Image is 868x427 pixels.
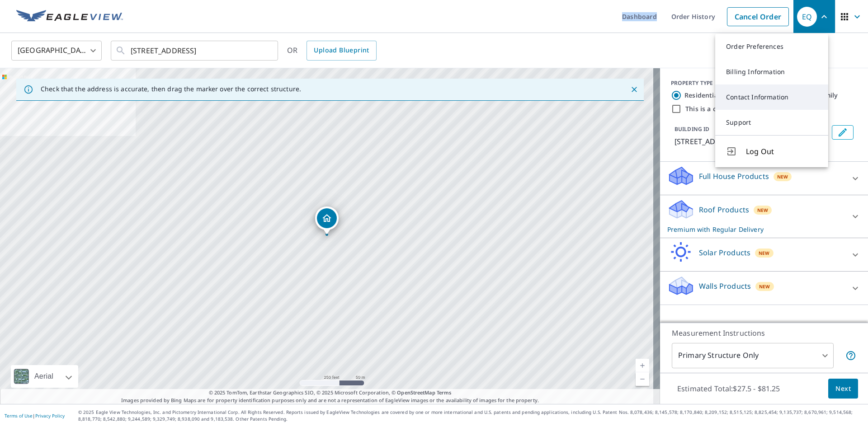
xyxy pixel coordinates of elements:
[437,389,452,396] a: Terms
[727,7,789,26] a: Cancel Order
[35,413,65,419] a: Privacy Policy
[685,104,740,113] label: This is a complex
[636,359,649,372] a: Current Level 17, Zoom In
[667,199,861,234] div: Roof ProductsNewPremium with Regular Delivery
[699,247,750,258] p: Solar Products
[715,110,828,135] a: Support
[11,38,102,63] div: [GEOGRAPHIC_DATA]
[777,173,788,180] span: New
[672,343,834,368] div: Primary Structure Only
[675,136,828,147] p: [STREET_ADDRESS]
[699,171,769,182] p: Full House Products
[759,249,770,257] span: New
[287,41,377,61] div: OR
[715,135,828,167] button: Log Out
[672,328,856,338] p: Measurement Instructions
[636,372,649,386] a: Current Level 17, Zoom Out
[628,84,640,95] button: Close
[746,146,817,157] span: Log Out
[715,34,828,59] a: Order Preferences
[797,7,817,27] div: EQ
[11,365,78,388] div: Aerial
[684,91,720,100] label: Residential
[78,409,863,422] p: © 2025 Eagle View Technologies, Inc. and Pictometry International Corp. All Rights Reserved. Repo...
[828,379,858,399] button: Next
[670,379,788,399] p: Estimated Total: $27.5 - $81.25
[667,225,844,234] p: Premium with Regular Delivery
[32,365,56,388] div: Aerial
[699,281,751,291] p: Walls Products
[845,350,856,361] span: Your report will include only the primary structure on the property. For example, a detached gara...
[835,383,851,394] span: Next
[715,59,828,84] a: Billing Information
[667,165,861,191] div: Full House ProductsNew
[397,389,435,396] a: OpenStreetMap
[667,275,861,301] div: Walls ProductsNew
[715,84,828,110] a: Contact Information
[315,206,339,235] div: Dropped pin, building 1, Residential property, 64 Dallas Ave Waterbury, CT 06705
[667,242,861,267] div: Solar ProductsNew
[699,204,749,215] p: Roof Products
[832,125,854,140] button: Edit building 1
[675,125,709,133] p: BUILDING ID
[757,206,769,214] span: New
[671,79,857,87] div: PROPERTY TYPE
[314,45,369,56] span: Upload Blueprint
[307,41,376,61] a: Upload Blueprint
[131,38,259,63] input: Search by address or latitude-longitude
[16,10,123,23] img: EV Logo
[209,389,452,397] span: © 2025 TomTom, Earthstar Geographics SIO, © 2025 Microsoft Corporation, ©
[5,413,65,418] p: |
[759,283,770,290] span: New
[41,85,301,93] p: Check that the address is accurate, then drag the marker over the correct structure.
[5,413,33,419] a: Terms of Use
